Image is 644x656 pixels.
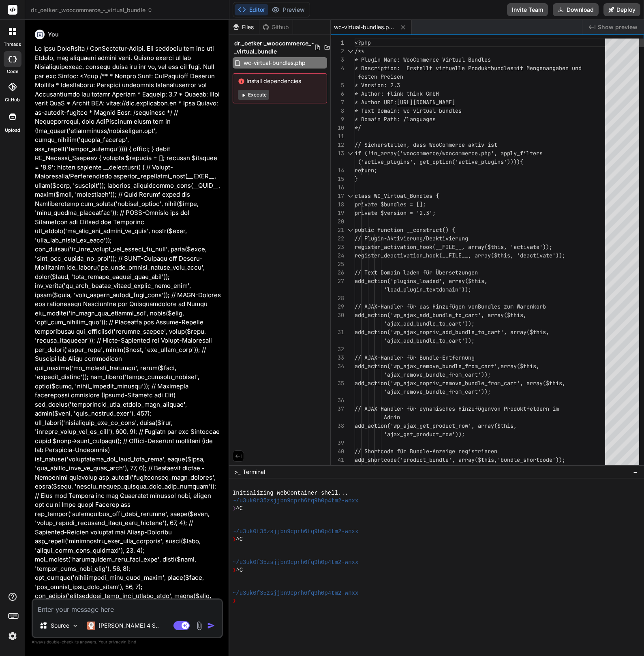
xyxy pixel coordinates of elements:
div: Click to collapse the range. [345,47,355,56]
div: Click to collapse the range. [345,149,355,158]
span: add_shortcode('product_bundle', array($this, [355,456,497,463]
div: Click to collapse the range. [345,226,355,234]
button: Preview [268,4,308,15]
span: − [633,468,638,476]
div: 9 [331,115,344,124]
span: ~/u3uk0f35zsjjbn9cprh6fq9h0p4tm2-wnxx [233,497,358,505]
span: ❯ [233,597,236,605]
span: mit Mengenangaben und [513,64,582,72]
span: ~/u3uk0f35zsjjbn9cprh6fq9h0p4tm2-wnxx [233,528,358,536]
span: ❯ [233,566,236,574]
div: 28 [331,294,344,302]
span: ^C [236,536,243,543]
span: 'ajax_get_product_row')); [384,431,465,438]
div: 7 [331,98,344,107]
div: 30 [331,311,344,319]
div: 29 [331,302,344,311]
span: Initializing WebContainer shell... [233,489,348,497]
span: * Domain Path: /languages [355,116,436,123]
div: Click to collapse the range. [345,192,355,200]
span: ~/u3uk0f35zsjjbn9cprh6fq9h0p4tm2-wnxx [233,559,358,566]
div: 1 [331,39,344,47]
img: settings [6,629,19,643]
div: 3 [331,56,344,64]
div: 35 [331,379,344,388]
span: // Sicherstellen, dass WooCommerce aktiv ist [355,141,497,148]
span: 'ajax_add_bundle_to_cart')); [384,320,475,327]
span: 'ajax_add_bundle_to_cart')); [384,337,475,344]
button: Editor [235,4,268,15]
span: Bundles zum Warenkorb [478,303,546,310]
div: 26 [331,268,344,277]
span: add_action('plugins_loaded', array($this, [355,277,488,285]
span: ^C [236,566,243,574]
span: register_deactivation_hook(__FILE__, array($t [355,252,501,259]
div: 24 [331,251,344,260]
label: Upload [5,127,20,134]
span: return; [355,167,377,174]
p: [PERSON_NAME] 4 S.. [98,622,159,630]
label: code [7,68,18,75]
span: privacy [109,639,123,644]
span: ~/u3uk0f35zsjjbn9cprh6fq9h0p4tm2-wnxx [233,590,358,597]
div: 17 [331,192,344,200]
div: 20 [331,217,344,226]
span: register_activation_hook(__FILE__, array($thi [355,243,501,251]
span: >_ [234,468,240,476]
span: wc-virtual-bundles.php [334,23,395,31]
span: wc-virtual-bundles.php [243,58,306,68]
span: von Produktfeldern im [491,405,559,412]
div: 32 [331,345,344,354]
span: <?php [355,39,371,46]
img: icon [207,622,215,630]
div: Files [229,23,259,31]
span: Admin [384,414,400,421]
span: ❯ [233,505,236,512]
span: class WC_Virtual_Bundles { [355,192,439,199]
button: − [631,465,639,478]
span: * Author URI: [355,99,397,106]
div: Github [259,23,293,31]
span: if (!in_array('woocommerce/woocommerce.php', appl [355,150,513,157]
span: * Author: flink think GmbH [355,90,439,97]
span: add_action('wp_ajax_nopriv_remove_bundle_from [355,379,501,387]
span: add_action('wp_ajax_get_product_row', array($ [355,422,501,429]
div: 14 [331,166,344,175]
div: 8 [331,107,344,115]
span: { [520,158,523,165]
div: 6 [331,90,344,98]
span: y($this, [501,311,526,319]
span: 'load_plugin_textdomain')); [384,286,471,293]
div: 12 [331,141,344,149]
div: 37 [331,405,344,413]
span: ('active_plugins', get_option('active_plugins')))) [358,158,520,165]
span: Terminal [243,468,265,476]
span: * Version: 2.3 [355,81,400,89]
span: public function __construct() { [355,226,455,234]
button: Execute [238,90,269,100]
div: 27 [331,277,344,285]
label: threads [4,41,21,48]
span: ^C [236,505,243,512]
span: this, [501,422,517,429]
div: 31 [331,328,344,337]
span: array($this, [501,362,539,370]
div: 34 [331,362,344,371]
div: 4 [331,64,344,73]
div: 38 [331,422,344,430]
span: // AJAX-Handler für Bundle-Entfernung [355,354,475,361]
div: 39 [331,439,344,447]
span: dr._oetker:_woocommerce_-_virtual_bundle [31,6,153,14]
span: add_action('wp_ajax_add_bundle_to_cart', arra [355,311,501,319]
p: Always double-check its answers. Your in Bind [32,638,223,646]
p: Source [51,622,69,630]
div: 18 [331,200,344,209]
span: // Shortcode für Bundle-Anzeige registrieren [355,448,497,455]
div: 42 [331,464,344,473]
span: add_action('wp_ajax_nopriv_add_bundle_to_cart [355,328,501,336]
span: festen Preisen [358,73,403,80]
span: 'bundle_shortcode')); [497,456,565,463]
button: Download [553,3,599,16]
span: 'ajax_remove_bundle_from_cart')); [384,371,491,378]
span: * Text Domain: wc-virtual-bundles [355,107,462,114]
